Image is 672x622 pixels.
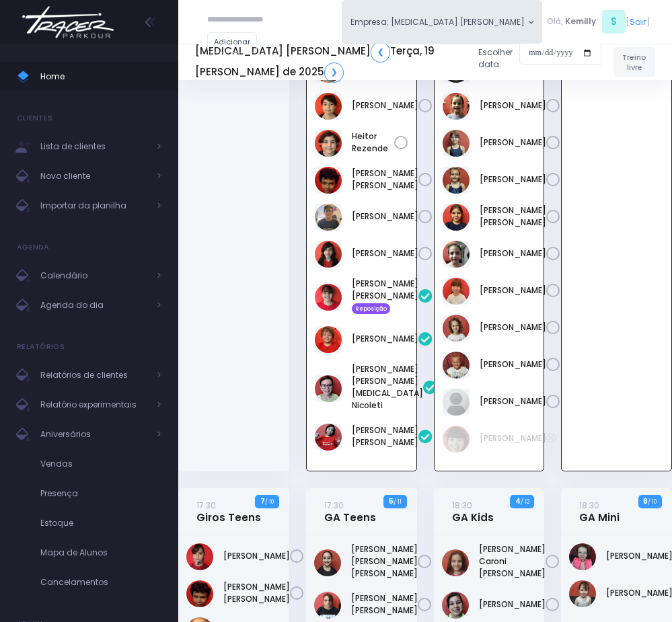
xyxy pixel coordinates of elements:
[394,498,402,506] small: / 11
[547,15,563,28] span: Olá,
[579,499,620,524] a: 18:30GA Mini
[443,93,470,120] img: Lara Prado Pfefer
[40,366,148,384] span: Relatórios de clientes
[265,498,274,506] small: / 10
[40,68,161,85] span: Home
[40,267,148,284] span: Calendário
[579,500,599,511] small: 18:30
[40,455,161,473] span: Vendas
[480,284,546,297] a: [PERSON_NAME]
[324,63,344,83] a: ❯
[324,499,376,524] a: 17:30GA Teens
[602,10,626,34] span: S
[196,499,261,524] a: 17:30Giros Teens
[569,543,596,570] img: Giovanna Rodrigues Gialluize
[452,499,494,524] a: 18:30GA Kids
[479,598,546,611] a: [PERSON_NAME]
[352,333,418,345] a: [PERSON_NAME]
[315,130,342,157] img: Heitor Rezende Chemin
[480,173,546,186] a: [PERSON_NAME]
[223,581,290,605] a: [PERSON_NAME] [PERSON_NAME]
[565,15,596,28] span: Kemilly
[315,284,342,311] img: Anna Helena Roque Silva
[352,210,418,223] a: [PERSON_NAME]
[17,334,65,360] h4: Relatórios
[371,42,390,62] a: ❮
[17,105,52,132] h4: Clientes
[452,500,472,511] small: 18:30
[443,389,470,416] img: VALENTINA ZANONI DE FREITAS
[40,514,161,532] span: Estoque
[314,592,341,619] img: Ana Clara Martins Silva
[352,424,418,449] a: [PERSON_NAME] [PERSON_NAME]
[40,396,148,414] span: Relatório experimentais
[352,100,418,112] a: [PERSON_NAME]
[315,241,342,268] img: Pedro giraldi tavares
[351,543,418,580] a: [PERSON_NAME] [PERSON_NAME] [PERSON_NAME]
[315,93,342,120] img: Arthur Rezende Chemin
[443,278,470,305] img: Mariana Namie Takatsuki Momesso
[569,580,596,607] img: Izzie de Souza Santiago Pinheiro
[443,167,470,194] img: Manuela Andrade Bertolla
[480,432,546,444] a: [PERSON_NAME]
[443,241,470,268] img: Mariana Garzuzi Palma
[443,130,470,157] img: Letícia Lemos de Alencar
[352,278,418,314] a: [PERSON_NAME] [PERSON_NAME] Reposição
[17,234,50,261] h4: Agenda
[351,592,418,617] a: [PERSON_NAME] [PERSON_NAME]
[40,544,161,561] span: Mapa de Alunos
[314,549,341,576] img: Alice de Sousa Rodrigues Ferreira
[613,47,655,77] a: Treino livre
[480,137,546,149] a: [PERSON_NAME]
[521,498,529,506] small: / 12
[480,204,546,229] a: [PERSON_NAME] [PERSON_NAME]
[479,543,546,580] a: [PERSON_NAME] Caroni [PERSON_NAME]
[480,100,546,112] a: [PERSON_NAME]
[324,500,344,511] small: 17:30
[40,197,148,215] span: Importar da planilha
[315,375,342,402] img: João Vitor Fontan Nicoleti
[195,38,601,86] div: Escolher data:
[643,496,648,506] strong: 8
[389,496,394,506] strong: 5
[480,395,546,407] a: [PERSON_NAME]
[260,496,265,506] strong: 7
[630,15,646,28] a: Sair
[352,130,394,155] a: Heitor Rezende
[352,167,418,192] a: [PERSON_NAME] [PERSON_NAME]
[443,204,470,231] img: Maria Catarina Alcântara Santana
[442,592,469,619] img: Helena Maschião Bizin
[195,42,468,82] h5: [MEDICAL_DATA] [PERSON_NAME] Terça, 19 [PERSON_NAME] de 2025
[443,315,470,342] img: Nina Diniz Scatena Alves
[186,580,213,607] img: João Pedro Oliveira de Meneses
[442,549,469,576] img: Flora Caroni de Araujo
[40,138,148,155] span: Lista de clientes
[223,550,290,562] a: [PERSON_NAME]
[443,426,470,453] img: Bianca Yoshida Nagatani
[480,358,546,371] a: [PERSON_NAME]
[315,326,342,353] img: Henrique Affonso
[315,167,342,194] img: João Pedro Oliveira de Meneses
[40,574,161,591] span: Cancelamentos
[40,485,161,502] span: Presença
[542,8,655,36] div: [ ]
[315,424,342,451] img: Lorena mie sato ayres
[40,167,148,185] span: Novo cliente
[648,498,657,506] small: / 10
[352,303,390,314] span: Reposição
[443,352,470,379] img: Olivia Orlando marcondes
[40,297,148,314] span: Agenda do dia
[352,363,423,412] a: [PERSON_NAME] [PERSON_NAME][MEDICAL_DATA] Nicoleti
[515,496,521,506] strong: 4
[207,32,257,52] a: Adicionar
[196,500,216,511] small: 17:30
[480,247,546,260] a: [PERSON_NAME]
[480,321,546,334] a: [PERSON_NAME]
[352,247,418,260] a: [PERSON_NAME]
[186,543,213,570] img: Frederico Piai Giovaninni
[315,204,342,231] img: Lucas figueiredo guedes
[40,426,148,443] span: Aniversários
